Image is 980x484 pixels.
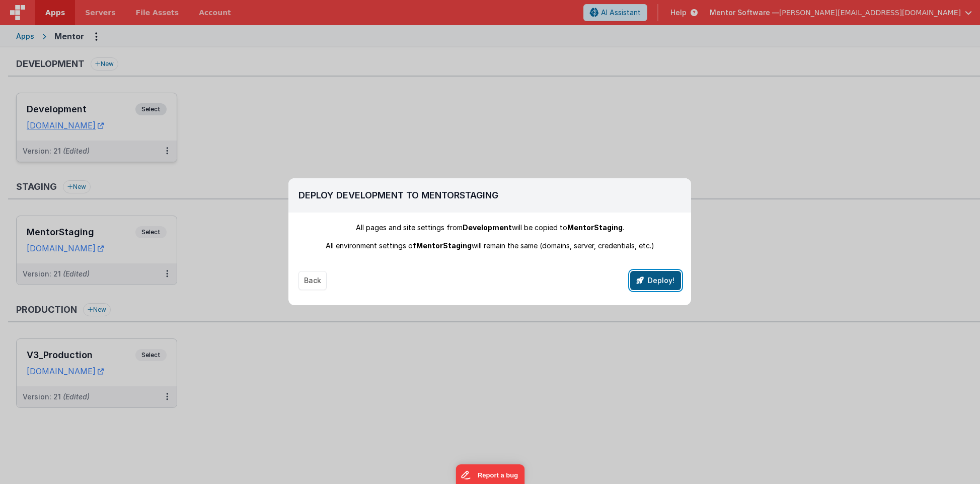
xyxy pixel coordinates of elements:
div: All pages and site settings from will be copied to . [298,223,681,233]
button: Back [298,271,327,290]
span: MentorStaging [416,241,472,250]
h2: Deploy Development To MentorStaging [298,188,681,202]
span: Development [463,223,512,232]
span: MentorStaging [567,223,623,232]
div: All environment settings of will remain the same (domains, server, credentials, etc.) [298,241,681,251]
button: Deploy! [630,271,681,290]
